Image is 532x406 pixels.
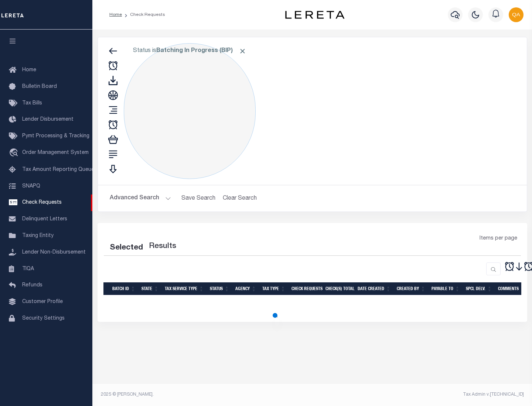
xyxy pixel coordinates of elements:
[22,117,74,122] span: Lender Disbursement
[22,84,57,89] span: Bulletin Board
[22,316,65,321] span: Security Settings
[22,134,89,139] span: Pymt Processing & Tracking
[124,43,256,179] div: Click to Edit
[285,11,344,19] img: logo-dark.svg
[9,148,21,158] i: travel_explore
[355,282,394,295] th: Date Created
[177,191,220,206] button: Save Search
[289,282,323,295] th: Check Requests
[429,282,463,295] th: Payable To
[149,241,176,252] label: Results
[323,282,355,295] th: Check(s) Total
[109,282,139,295] th: Batch Id
[22,150,89,155] span: Order Management System
[95,391,313,398] div: 2025 © [PERSON_NAME].
[22,101,42,106] span: Tax Bills
[22,200,62,205] span: Check Requests
[122,11,165,18] li: Check Requests
[232,282,259,295] th: Agency
[259,282,289,295] th: Tax Type
[480,235,517,243] span: Items per page
[509,7,524,22] img: svg+xml;base64,PHN2ZyB4bWxucz0iaHR0cDovL3d3dy53My5vcmcvMjAwMC9zdmciIHBvaW50ZXItZXZlbnRzPSJub25lIi...
[463,282,495,295] th: Spcl Delv.
[239,47,246,55] span: Click to Remove
[110,242,143,254] div: Selected
[220,191,260,206] button: Clear Search
[207,282,232,295] th: Status
[109,13,122,17] a: Home
[22,217,67,222] span: Delinquent Letters
[22,283,42,288] span: Refunds
[22,233,54,238] span: Taxing Entity
[162,282,207,295] th: Tax Service Type
[22,167,94,172] span: Tax Amount Reporting Queue
[22,299,63,304] span: Customer Profile
[110,191,171,206] button: Advanced Search
[318,391,524,398] div: Tax Admin v.[TECHNICAL_ID]
[22,266,34,271] span: TIQA
[22,68,36,73] span: Home
[22,183,40,189] span: SNAPQ
[394,282,429,295] th: Created By
[495,282,528,295] th: Comments
[139,282,162,295] th: State
[156,48,246,54] b: Batching In Progress (BIP)
[22,250,86,255] span: Lender Non-Disbursement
